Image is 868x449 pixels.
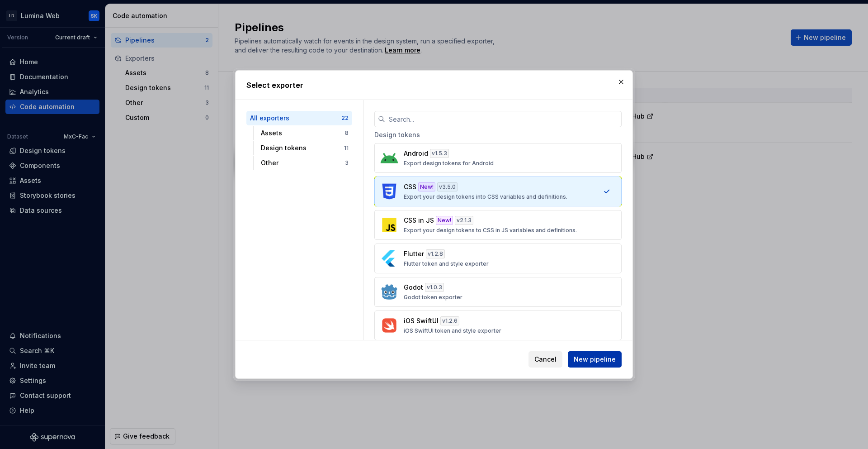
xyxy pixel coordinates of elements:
p: Export your design tokens into CSS variables and definitions. [404,193,567,201]
p: iOS SwiftUI token and style exporter [404,327,501,334]
p: Export your design tokens to CSS in JS variables and definitions. [404,227,577,234]
button: CSS in JSNew!v2.1.3Export your design tokens to CSS in JS variables and definitions. [374,210,622,240]
p: Flutter token and style exporter [404,260,489,267]
div: 8 [345,129,349,137]
div: v 1.2.8 [426,249,445,258]
button: Assets8 [257,126,352,140]
p: CSS [404,182,416,191]
p: CSS in JS [404,216,434,225]
button: Other3 [257,156,352,170]
button: Flutterv1.2.8Flutter token and style exporter [374,244,622,273]
div: Design tokens [261,143,344,153]
div: New! [418,182,435,191]
div: v 1.2.6 [440,316,459,325]
div: v 2.1.3 [455,216,473,225]
div: New! [436,216,453,225]
p: Flutter [404,249,424,258]
button: Cancel [528,351,562,368]
p: Export design tokens for Android [404,160,494,167]
button: Godotv1.0.3Godot token exporter [374,277,622,307]
p: Godot token exporter [404,294,462,301]
div: 22 [341,115,349,122]
div: 11 [344,144,349,152]
p: Android [404,149,428,158]
div: v 1.0.3 [425,283,444,292]
div: All exporters [250,114,341,123]
div: v 1.5.3 [430,149,449,158]
p: Godot [404,283,423,292]
button: Design tokens11 [257,141,352,155]
div: Other [261,158,345,167]
button: CSSNew!v3.5.0Export your design tokens into CSS variables and definitions. [374,177,622,206]
p: iOS SwiftUI [404,316,439,325]
button: iOS SwiftUIv1.2.6iOS SwiftUI token and style exporter [374,310,622,340]
input: Search... [385,111,622,127]
span: Cancel [534,355,557,364]
div: Design tokens [374,125,622,143]
button: Androidv1.5.3Export design tokens for Android [374,143,622,173]
div: v 3.5.0 [437,182,458,191]
h2: Select exporter [246,80,622,91]
span: New pipeline [574,355,616,364]
div: Assets [261,129,345,138]
div: 3 [345,159,349,167]
button: New pipeline [568,351,622,368]
button: All exporters22 [246,111,352,125]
